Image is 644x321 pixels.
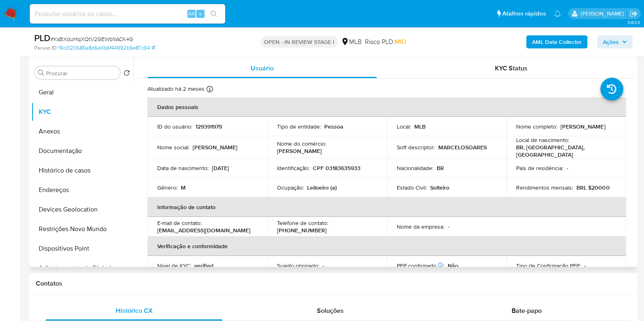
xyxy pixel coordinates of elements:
b: AML Data Collector [532,35,582,48]
input: Procurar [46,70,117,77]
p: BR [437,164,444,172]
p: Telefone de contato : [277,219,328,227]
input: Pesquise usuários ou casos... [30,9,225,19]
button: search-icon [205,8,222,20]
span: # KsBXduHqXQtV2GEWb1IACK4G [51,35,133,43]
p: [PHONE_NUMBER] [277,227,327,234]
p: Não [448,262,458,269]
button: Ações [597,35,633,48]
p: jhonata.costa@mercadolivre.com [580,10,626,17]
p: - [567,164,568,172]
a: Notificações [554,10,561,17]
p: Atualizado há 2 meses [147,85,204,93]
a: Sair [629,9,638,18]
b: Person ID [34,44,57,52]
p: Tipo de entidade : [277,123,321,130]
p: Soft descriptor : [397,144,435,151]
span: Risco PLD: [365,37,406,46]
span: Soluções [317,306,344,315]
p: - [584,262,586,269]
th: Verificação e conformidade [147,236,626,256]
button: KYC [31,102,133,122]
h1: Contatos [36,280,631,288]
p: 129391979 [196,123,222,130]
p: BR, [GEOGRAPHIC_DATA], [GEOGRAPHIC_DATA] [516,144,613,158]
button: Geral [31,83,133,102]
span: Atalhos rápidos [502,9,546,18]
p: Ocupação : [277,184,304,191]
p: E-mail de contato : [157,219,202,227]
button: Documentação [31,141,133,161]
span: Ações [603,35,619,48]
button: Dispositivos Point [31,239,133,258]
p: Data de nascimento : [157,164,209,172]
p: Local de nascimento : [516,136,569,144]
p: Nome da empresa : [397,223,444,230]
p: BRL $20000 [576,184,609,191]
p: Sujeito obrigado : [277,262,319,269]
p: PEP confirmado : [397,262,444,269]
button: AML Data Collector [526,35,587,48]
p: [PERSON_NAME] [193,144,237,151]
button: Devices Geolocation [31,200,133,219]
span: Bate-papo [512,306,542,315]
button: Histórico de casos [31,161,133,180]
span: MID [395,37,406,46]
p: Solteiro [430,184,449,191]
button: Procurar [38,70,44,76]
p: Nome social : [157,144,189,151]
th: Dados pessoais [147,97,626,117]
th: Informação de contato [147,197,626,217]
p: Nome do comércio : [277,140,326,147]
p: [EMAIL_ADDRESS][DOMAIN_NAME] [157,227,251,234]
p: verified [194,262,213,269]
button: Adiantamentos de Dinheiro [31,258,133,278]
p: Leiloeiro (a) [307,184,337,191]
p: Identificação : [277,164,310,172]
button: Restrições Novo Mundo [31,219,133,239]
p: Tipo de Confirmação PEP : [516,262,581,269]
p: ID do usuário : [157,123,192,130]
span: s [199,10,202,17]
p: CPF 03183635933 [313,164,360,172]
b: PLD [34,31,51,44]
p: Estado Civil : [397,184,427,191]
button: Retornar ao pedido padrão [123,70,130,79]
p: MLB [414,123,426,130]
p: [DATE] [212,164,229,172]
p: - [448,223,449,230]
a: 19c3120685e8d6e0b6f44992b9e87c94 [58,44,155,52]
p: País de residência : [516,164,563,172]
p: Pessoa [324,123,343,130]
p: [PERSON_NAME] [560,123,605,130]
button: Anexos [31,122,133,141]
p: Nível de KYC : [157,262,191,269]
p: [PERSON_NAME] [277,147,322,155]
p: Rendimentos mensais : [516,184,573,191]
p: OPEN - IN REVIEW STAGE I [261,36,338,48]
p: Nacionalidade : [397,164,433,172]
span: Usuário [251,63,274,73]
p: M [181,184,186,191]
button: Endereços [31,180,133,200]
p: - [323,262,324,269]
span: KYC Status [495,63,528,73]
span: Alt [188,10,195,17]
p: Nome completo : [516,123,557,130]
span: 3.163.0 [627,19,640,26]
div: MLB [341,37,362,46]
p: Gênero : [157,184,178,191]
p: Local : [397,123,411,130]
p: MARCELOSOARES [438,144,487,151]
span: Histórico CX [116,306,153,315]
